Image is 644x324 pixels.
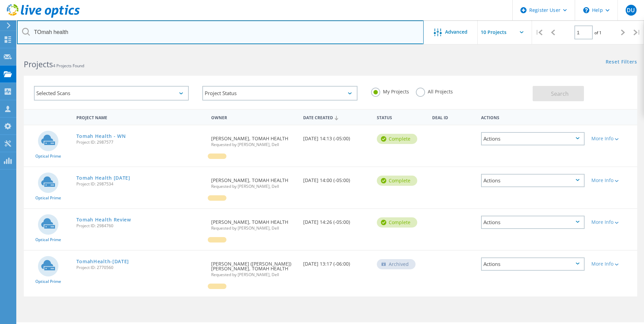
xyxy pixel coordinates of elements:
span: Project ID: 2987534 [76,182,205,186]
div: [PERSON_NAME], TOMAH HEALTH [208,167,300,195]
a: Tomah Health Review [76,217,131,222]
a: Live Optics Dashboard [7,14,80,19]
div: [DATE] 14:26 (-05:00) [300,209,373,231]
span: Requested by [PERSON_NAME], Dell [211,226,296,230]
div: [PERSON_NAME], TOMAH HEALTH [208,125,300,154]
div: [PERSON_NAME], TOMAH HEALTH [208,209,300,237]
b: Projects [24,59,53,70]
span: Optical Prime [35,280,61,284]
span: Search [551,90,569,97]
div: Complete [377,217,417,228]
a: Tomah Health - WN [76,134,126,139]
div: Complete [377,176,417,186]
span: Project ID: 2987577 [76,140,205,144]
span: 4 Projects Found [53,63,84,69]
span: of 1 [594,30,602,36]
div: [DATE] 13:17 (-06:00) [300,251,373,273]
label: My Projects [371,88,409,94]
div: Actions [481,132,585,145]
div: [PERSON_NAME] ([PERSON_NAME]) [PERSON_NAME], TOMAH HEALTH [208,251,300,284]
span: Requested by [PERSON_NAME], Dell [211,184,296,188]
div: Owner [208,111,300,123]
div: Actions [481,216,585,229]
label: All Projects [416,88,453,94]
div: | [532,20,546,44]
div: Actions [481,257,585,271]
div: [DATE] 14:13 (-05:00) [300,125,373,148]
div: Date Created [300,111,373,124]
div: Project Status [202,86,357,101]
a: TomahHealth-[DATE] [76,259,129,264]
svg: \n [583,7,589,13]
span: Requested by [PERSON_NAME], Dell [211,143,296,147]
div: Deal Id [429,111,478,123]
a: Tomah Health [DATE] [76,176,130,180]
button: Search [533,86,584,101]
div: [DATE] 14:00 (-05:00) [300,167,373,190]
div: More Info [591,220,634,224]
span: Advanced [445,30,467,34]
span: Optical Prime [35,196,61,200]
div: More Info [591,262,634,266]
div: Archived [377,259,416,269]
span: DU [627,7,635,13]
div: | [630,20,644,44]
span: Optical Prime [35,154,61,158]
div: More Info [591,136,634,141]
span: Project ID: 2770560 [76,266,205,270]
input: Search projects by name, owner, ID, company, etc [17,20,424,44]
div: Selected Scans [34,86,189,101]
span: Optical Prime [35,238,61,242]
span: Requested by [PERSON_NAME], Dell [211,273,296,277]
span: Project ID: 2984760 [76,224,205,228]
div: Project Name [73,111,208,123]
a: Reset Filters [606,59,637,65]
div: Actions [481,174,585,187]
div: Complete [377,134,417,144]
div: More Info [591,178,634,183]
div: Actions [478,111,588,123]
div: Status [373,111,429,123]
